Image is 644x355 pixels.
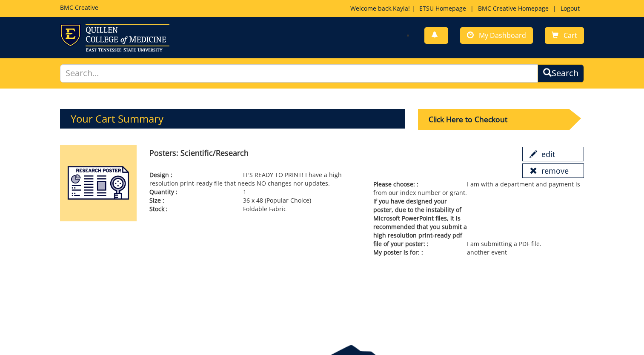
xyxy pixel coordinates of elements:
p: 36 x 48 (Popular Choice) [149,196,360,205]
p: I am with a department and payment is from our index number or grant. [373,180,584,197]
span: My Dashboard [479,31,526,40]
span: Cart [564,31,577,40]
a: ETSU Homepage [415,4,470,12]
button: Search [538,64,584,83]
a: Click Here to Checkout [418,124,583,132]
p: IT'S READY TO PRINT! I have a high resolution print-ready file that needs NO changes nor updates. [149,171,360,188]
p: 1 [149,188,360,196]
h4: Posters: Scientific/Research [149,149,509,157]
a: Cart [545,27,584,44]
img: ETSU logo [60,24,169,52]
p: Welcome back, ! | | | [350,4,584,13]
a: edit [522,147,584,161]
h3: Your Cart Summary [60,109,405,129]
p: Foldable Fabric [149,205,360,213]
span: Please choose: : [373,180,467,189]
span: Size : [149,196,243,205]
div: Click Here to Checkout [418,109,569,130]
span: Quantity : [149,188,243,196]
input: Search... [60,64,538,83]
a: Logout [556,4,584,12]
a: My Dashboard [460,27,533,44]
a: remove [522,163,584,178]
span: Design : [149,171,243,179]
p: another event [373,248,584,257]
p: I am submitting a PDF file. [373,197,584,248]
h5: BMC Creative [60,4,98,11]
span: Stock : [149,205,243,213]
span: My poster is for: : [373,248,467,257]
span: If you have designed your poster, due to the instability of Microsoft PowerPoint files, it is rec... [373,197,467,248]
a: BMC Creative Homepage [474,4,553,12]
img: posters-scientific-5aa5927cecefc5.90805739.png [60,145,137,221]
a: Kayla [393,4,408,12]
